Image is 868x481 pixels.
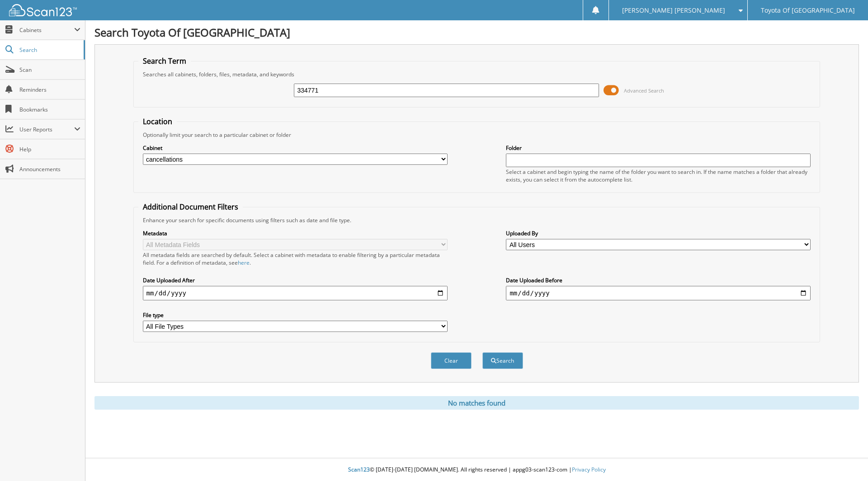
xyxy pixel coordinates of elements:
span: Search [19,46,79,54]
span: Toyota Of [GEOGRAPHIC_DATA] [761,8,855,13]
div: No matches found [94,396,859,410]
span: [PERSON_NAME] [PERSON_NAME] [622,8,725,13]
label: Metadata [143,229,448,237]
span: Cabinets [19,26,74,34]
span: Reminders [19,86,80,93]
h1: Search Toyota Of [GEOGRAPHIC_DATA] [94,25,859,40]
label: Date Uploaded After [143,276,448,284]
label: File type [143,311,448,319]
legend: Search Term [138,56,191,66]
label: Folder [506,144,811,152]
div: Optionally limit your search to a particular cabinet or folder [138,131,816,139]
label: Cabinet [143,144,448,152]
button: Search [482,352,523,369]
span: Scan [19,66,80,74]
label: Uploaded By [506,229,811,237]
span: Scan123 [348,466,370,473]
div: © [DATE]-[DATE] [DOMAIN_NAME]. All rights reserved | appg03-scan123-com | [85,459,868,481]
span: Help [19,145,80,153]
span: Advanced Search [624,87,664,94]
legend: Location [138,117,177,126]
div: Searches all cabinets, folders, files, metadata, and keywords [138,70,816,78]
div: Enhance your search for specific documents using filters such as date and file type. [138,216,816,224]
label: Date Uploaded Before [506,276,811,284]
legend: Additional Document Filters [138,202,243,212]
span: Bookmarks [19,106,80,113]
span: User Reports [19,126,74,133]
a: here [238,259,250,266]
input: end [506,286,811,300]
button: Clear [431,352,472,369]
img: scan123-logo-white.svg [9,4,77,16]
a: Privacy Policy [572,466,606,473]
input: start [143,286,448,300]
div: All metadata fields are searched by default. Select a cabinet with metadata to enable filtering b... [143,251,448,266]
span: Announcements [19,165,80,173]
div: Select a cabinet and begin typing the name of the folder you want to search in. If the name match... [506,168,811,183]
